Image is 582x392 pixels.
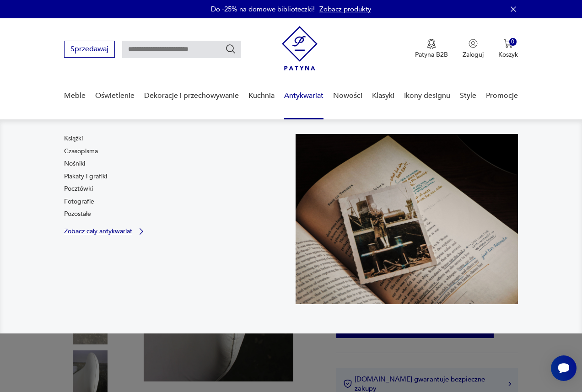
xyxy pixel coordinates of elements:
[498,39,518,59] button: 0Koszyk
[509,38,517,46] div: 0
[463,39,484,59] button: Zaloguj
[296,134,518,304] img: c8a9187830f37f141118a59c8d49ce82.jpg
[284,78,323,113] a: Antykwariat
[415,50,448,59] p: Patyna B2B
[64,78,86,113] a: Meble
[460,78,476,113] a: Style
[415,39,448,59] a: Ikona medaluPatyna B2B
[144,78,239,113] a: Dekoracje i przechowywanie
[64,172,107,181] a: Plakaty i grafiki
[372,78,394,113] a: Klasyki
[498,50,518,59] p: Koszyk
[469,39,478,48] img: Ikonka użytkownika
[64,184,93,193] a: Pocztówki
[282,26,318,70] img: Patyna - sklep z meblami i dekoracjami vintage
[64,134,83,143] a: Książki
[64,227,146,236] a: Zobacz cały antykwariat
[248,78,275,113] a: Kuchnia
[319,5,371,14] a: Zobacz produkty
[64,159,85,168] a: Nośniki
[64,47,115,53] a: Sprzedawaj
[95,78,135,113] a: Oświetlenie
[504,39,513,48] img: Ikona koszyka
[64,197,94,206] a: Fotografie
[211,5,315,14] p: Do -25% na domowe biblioteczki!
[64,147,98,156] a: Czasopisma
[415,39,448,59] button: Patyna B2B
[64,228,132,234] p: Zobacz cały antykwariat
[463,50,484,59] p: Zaloguj
[64,41,115,58] button: Sprzedawaj
[225,43,236,54] button: Szukaj
[551,355,577,381] iframe: Smartsupp widget button
[427,39,436,49] img: Ikona medalu
[404,78,450,113] a: Ikony designu
[64,209,91,219] a: Pozostałe
[486,78,518,113] a: Promocje
[333,78,362,113] a: Nowości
